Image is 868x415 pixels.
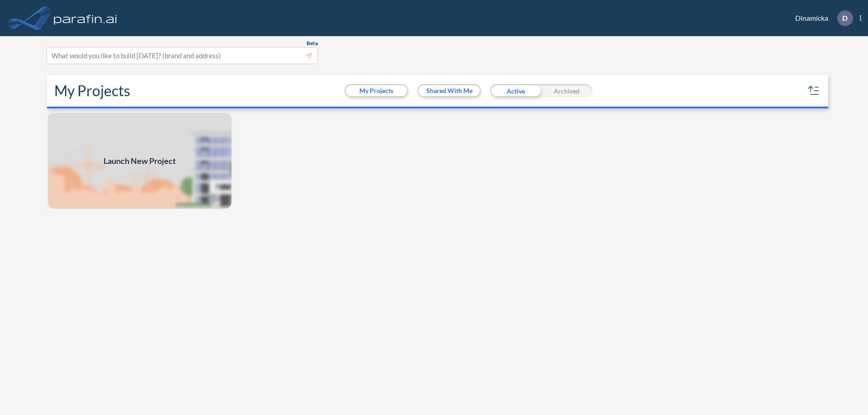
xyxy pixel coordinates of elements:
[490,84,541,98] div: Active
[782,10,861,26] div: Dinamicka
[54,82,130,99] h2: My Projects
[52,9,119,27] img: logo
[47,112,232,210] img: add
[419,85,480,96] button: Shared With Me
[541,84,592,98] div: Archived
[346,85,407,96] button: My Projects
[307,40,318,47] span: Beta
[47,112,232,210] a: Launch New Project
[104,155,176,167] span: Launch New Project
[842,14,848,22] p: D
[807,84,821,98] button: sort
